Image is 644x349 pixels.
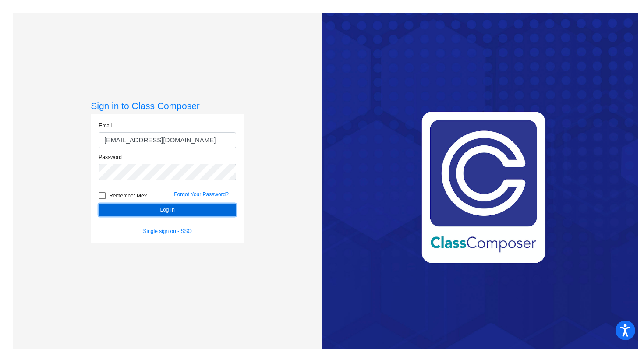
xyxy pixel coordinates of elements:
a: Forgot Your Password? [174,191,229,197]
button: Log In [99,204,236,216]
label: Password [99,153,122,161]
label: Email [99,122,112,130]
h3: Sign in to Class Composer [91,100,244,111]
span: Remember Me? [109,190,147,201]
a: Single sign on - SSO [143,228,192,234]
